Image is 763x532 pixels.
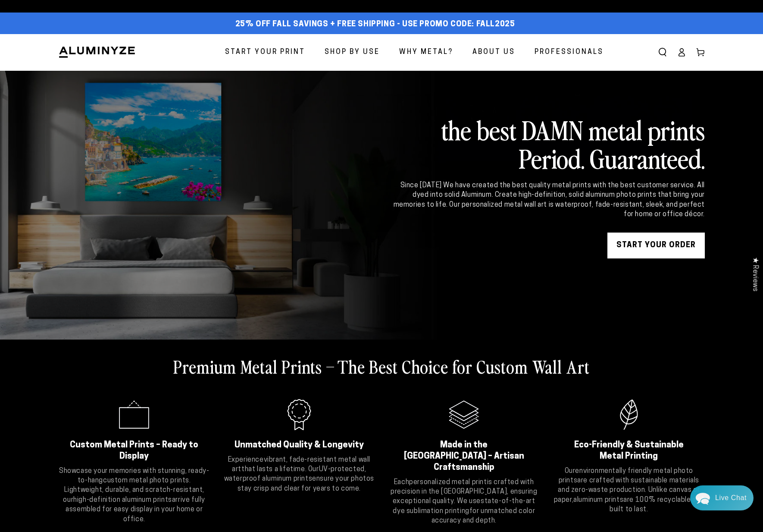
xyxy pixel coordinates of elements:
summary: Search our site [653,43,672,62]
span: Start Your Print [225,46,305,59]
strong: personalized metal print [409,479,487,486]
div: Chat widget toggle [690,485,754,510]
div: Click to open Judge.me floating reviews tab [747,250,763,298]
a: START YOUR Order [607,233,705,258]
h2: Custom Metal Prints – Ready to Display [69,440,200,462]
h2: Eco-Friendly & Sustainable Metal Printing [564,440,694,462]
h2: Made in the [GEOGRAPHIC_DATA] – Artisan Craftsmanship [399,440,529,473]
span: About Us [472,46,515,59]
strong: custom metal photo prints [103,477,189,484]
strong: vibrant, fade-resistant metal wall art [232,456,370,473]
span: 25% off FALL Savings + Free Shipping - Use Promo Code: FALL2025 [235,20,515,29]
h2: Premium Metal Prints – The Best Choice for Custom Wall Art [173,355,590,378]
div: Since [DATE] We have created the best quality metal prints with the best customer service. All dy... [392,181,705,220]
strong: state-of-the-art dye sublimation printing [393,498,535,514]
a: Professionals [528,41,610,64]
a: Why Metal? [393,41,460,64]
h2: the best DAMN metal prints Period. Guaranteed. [392,115,705,172]
strong: aluminum prints [573,497,623,504]
p: Our are crafted with sustainable materials and zero-waste production. Unlike canvas or paper, are... [553,466,705,515]
strong: high-definition aluminum prints [73,497,172,504]
a: About Us [466,41,522,64]
div: Contact Us Directly [715,485,747,510]
span: Shop By Use [325,46,380,59]
h2: Unmatched Quality & Longevity [234,440,365,451]
a: Start Your Print [219,41,312,64]
strong: environmentally friendly metal photo prints [559,468,693,484]
span: Why Metal? [399,46,453,59]
p: Each is crafted with precision in the [GEOGRAPHIC_DATA], ensuring exceptional quality. We use for... [388,478,540,526]
p: Showcase your memories with stunning, ready-to-hang . Lightweight, durable, and scratch-resistant... [58,466,210,524]
a: Shop By Use [318,41,386,64]
span: Professionals [535,46,604,59]
p: Experience that lasts a lifetime. Our ensure your photos stay crisp and clear for years to come. [223,455,375,494]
